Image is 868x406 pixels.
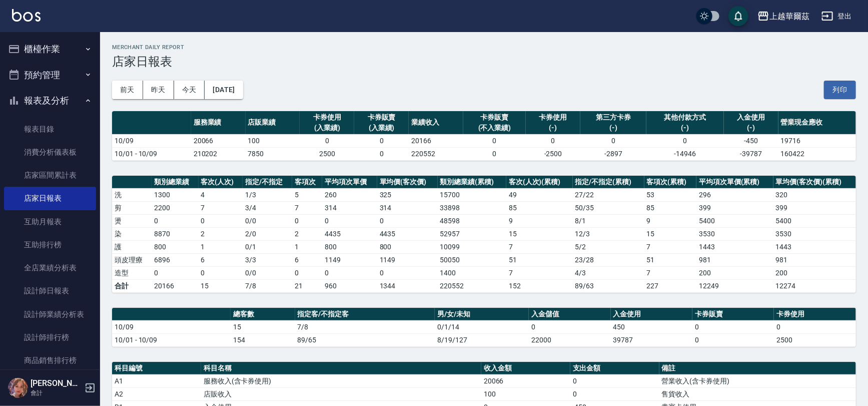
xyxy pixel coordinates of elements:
[778,147,856,160] td: 160422
[377,201,438,214] td: 314
[152,214,198,227] td: 0
[377,279,438,292] td: 1344
[295,320,435,333] td: 7/8
[773,240,856,253] td: 1443
[292,201,323,214] td: 7
[201,374,481,387] td: 服務收入(含卡券使用)
[526,134,580,147] td: 0
[199,227,243,240] td: 2
[649,123,721,133] div: (-)
[377,188,438,201] td: 325
[377,266,438,279] td: 0
[506,266,573,279] td: 7
[292,279,323,292] td: 21
[438,240,506,253] td: 10099
[322,188,377,201] td: 260
[438,214,506,227] td: 48598
[644,188,697,201] td: 53
[570,362,659,375] th: 支出金額
[466,123,523,133] div: (不入業績)
[4,88,96,114] button: 報表及分析
[243,227,292,240] td: 2 / 0
[696,176,773,189] th: 平均項次單價(累積)
[292,214,323,227] td: 0
[112,362,201,375] th: 科目編號
[322,227,377,240] td: 4435
[573,266,644,279] td: 4 / 3
[646,147,724,160] td: -14946
[817,7,856,26] button: 登出
[112,227,152,240] td: 染
[696,279,773,292] td: 12249
[773,266,856,279] td: 200
[112,81,143,99] button: 前天
[463,134,526,147] td: 0
[649,112,721,123] div: 其他付款方式
[243,201,292,214] td: 3 / 4
[659,362,856,375] th: 備註
[4,233,96,256] a: 互助排行榜
[292,227,323,240] td: 2
[243,279,292,292] td: 7/8
[409,111,463,135] th: 業績收入
[696,240,773,253] td: 1443
[728,6,748,26] button: save
[322,240,377,253] td: 800
[611,320,692,333] td: 450
[773,253,856,266] td: 981
[354,134,409,147] td: 0
[231,320,295,333] td: 15
[573,253,644,266] td: 23 / 28
[529,320,610,333] td: 0
[322,279,377,292] td: 960
[438,227,506,240] td: 52957
[322,266,377,279] td: 0
[778,134,856,147] td: 19716
[528,123,578,133] div: (-)
[152,279,198,292] td: 20166
[409,134,463,147] td: 20166
[243,176,292,189] th: 指定/不指定
[292,176,323,189] th: 客項次
[199,188,243,201] td: 4
[773,279,856,292] td: 12274
[696,253,773,266] td: 981
[231,333,295,346] td: 154
[112,333,231,346] td: 10/01 - 10/09
[112,240,152,253] td: 護
[4,141,96,164] a: 消費分析儀表板
[377,214,438,227] td: 0
[481,374,570,387] td: 20066
[611,308,692,321] th: 入金使用
[753,6,813,27] button: 上越華爾茲
[143,81,174,99] button: 昨天
[322,253,377,266] td: 1149
[4,303,96,326] a: 設計師業績分析表
[773,201,856,214] td: 399
[435,333,529,346] td: 8/19/127
[246,111,300,135] th: 店販業績
[295,333,435,346] td: 89/65
[357,112,406,123] div: 卡券販賣
[506,188,573,201] td: 49
[583,112,644,123] div: 第三方卡券
[644,176,697,189] th: 客項次(累積)
[644,201,697,214] td: 85
[506,279,573,292] td: 152
[773,214,856,227] td: 5400
[466,112,523,123] div: 卡券販賣
[724,134,778,147] td: -450
[573,214,644,227] td: 8 / 1
[4,36,96,62] button: 櫃檯作業
[112,308,856,347] table: a dense table
[199,201,243,214] td: 7
[199,266,243,279] td: 0
[31,388,82,397] p: 會計
[774,308,856,321] th: 卡券使用
[644,227,697,240] td: 15
[438,201,506,214] td: 33898
[692,320,774,333] td: 0
[191,147,246,160] td: 210202
[773,227,856,240] td: 3530
[4,210,96,233] a: 互助月報表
